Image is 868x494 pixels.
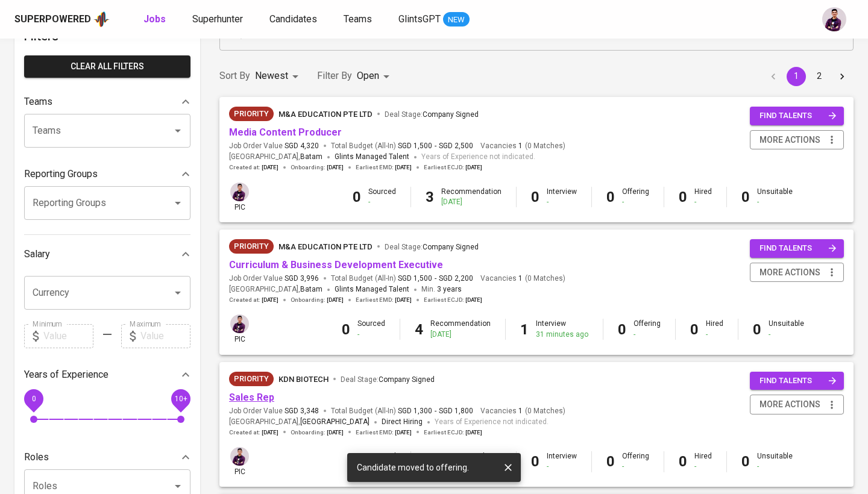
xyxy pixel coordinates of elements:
span: Onboarding : [291,296,344,304]
span: [GEOGRAPHIC_DATA] , [229,284,322,296]
span: Total Budget (All-In) [331,274,473,284]
img: erwin@glints.com [230,183,249,201]
span: SGD 3,348 [285,406,319,416]
span: GlintsGPT [398,13,441,25]
span: [GEOGRAPHIC_DATA] , [229,151,322,163]
span: 1 [517,406,523,416]
p: Teams [24,95,52,109]
span: Earliest EMD : [356,428,412,437]
div: New Job received from Demand Team [229,372,274,386]
span: more actions [759,133,820,148]
span: Superhunter [192,13,243,25]
span: Created at : [229,163,278,172]
b: 0 [618,321,626,338]
span: 10+ [174,394,187,402]
span: 1 [517,141,523,151]
div: Years of Experience [24,363,190,387]
span: Onboarding : [291,428,344,437]
div: Sourced [368,187,396,207]
span: Clear All filters [34,59,181,74]
div: Offering [634,319,661,339]
div: Hired [694,187,712,207]
span: Earliest ECJD : [424,428,482,437]
div: Interview [547,187,577,207]
span: 3 years [437,285,462,293]
span: find talents [759,242,837,255]
button: find talents [750,239,844,258]
div: - [757,461,793,472]
div: Unsuitable [757,187,793,207]
span: NEW [443,14,470,26]
b: 0 [531,453,539,470]
p: Reporting Groups [24,167,98,181]
div: Roles [24,445,190,469]
span: Earliest ECJD : [424,296,482,304]
span: more actions [759,397,820,412]
div: - [547,197,577,207]
span: Deal Stage : [385,243,479,251]
span: SGD 1,800 [439,406,473,416]
button: find talents [750,107,844,125]
div: pic [229,181,250,213]
div: - [622,197,649,207]
b: 0 [679,453,687,470]
a: Curriculum & Business Development Executive [229,259,443,270]
div: - [769,330,804,340]
img: app logo [93,10,110,28]
div: - [757,197,793,207]
span: [DATE] [327,163,344,172]
button: Clear All filters [24,55,190,78]
div: New Job received from Demand Team [229,239,274,254]
div: - [634,330,661,340]
span: Company Signed [423,110,479,119]
div: Recommendation [430,319,491,339]
button: Open [169,122,186,139]
span: find talents [759,374,837,388]
span: find talents [759,109,837,123]
input: Value [43,324,93,348]
span: Min. [421,285,462,293]
div: Newest [255,65,303,87]
div: pic [229,313,250,345]
span: M&A Education Pte Ltd [278,110,373,119]
b: 0 [353,189,361,205]
span: M&A Education Pte Ltd [278,242,373,251]
a: Media Content Producer [229,127,342,138]
span: Open [357,70,379,81]
span: SGD 4,320 [285,141,319,151]
span: Priority [229,373,274,385]
span: Earliest ECJD : [424,163,482,172]
span: Vacancies ( 0 Matches ) [480,141,565,151]
p: Salary [24,247,50,261]
div: Recommendation [441,187,502,207]
span: Deal Stage : [341,375,435,384]
button: find talents [750,372,844,390]
button: page 1 [787,67,806,86]
span: SGD 3,996 [285,274,319,284]
div: Unsuitable [757,451,793,472]
a: Superhunter [192,12,245,27]
div: Offering [622,451,649,472]
span: Total Budget (All-In) [331,141,473,151]
div: [DATE] [430,330,491,340]
span: [DATE] [395,428,412,437]
span: SGD 2,500 [439,141,473,151]
span: more actions [759,265,820,280]
img: erwin@glints.com [230,314,249,333]
span: 0 [31,394,36,402]
span: - [435,274,436,284]
div: - [694,461,712,472]
span: SGD 2,200 [439,274,473,284]
span: Company Signed [379,375,435,384]
div: Hired [694,451,712,472]
span: SGD 1,300 [398,406,432,416]
div: - [547,461,577,472]
span: Years of Experience not indicated. [421,151,535,163]
div: - [694,197,712,207]
b: 1 [520,321,529,338]
span: Vacancies ( 0 Matches ) [480,274,565,284]
span: SGD 1,500 [398,141,432,151]
span: - [435,406,436,416]
b: 0 [741,453,750,470]
span: Total Budget (All-In) [331,406,473,416]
